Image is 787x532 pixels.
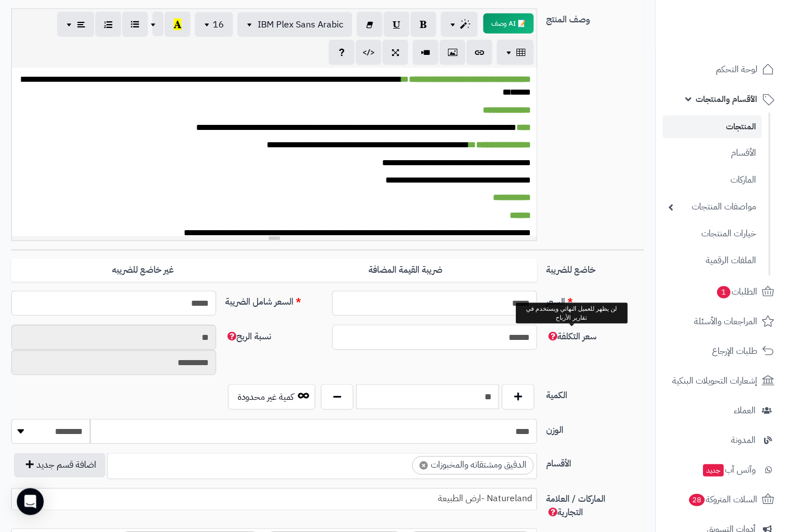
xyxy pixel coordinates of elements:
[663,278,780,305] a: الطلبات1
[716,284,757,300] span: الطلبات
[213,18,224,31] span: 16
[663,397,780,424] a: العملاء
[663,115,762,138] a: المنتجات
[702,462,756,478] span: وآتس آب
[731,432,756,448] span: المدونة
[14,453,105,478] button: اضافة قسم جديد
[696,91,757,107] span: الأقسام والمنتجات
[12,491,537,507] span: Natureland -ارض الطبيعة
[663,168,762,192] a: الماركات
[734,403,756,418] span: العملاء
[542,259,649,277] label: خاضع للضريبة
[542,384,649,402] label: الكمية
[703,464,724,477] span: جديد
[688,492,757,507] span: السلات المتروكة
[238,12,352,37] button: IBM Plex Sans Arabic
[663,427,780,454] a: المدونة
[663,141,762,165] a: الأقسام
[274,259,537,282] label: ضريبة القيمة المضافة
[663,456,780,483] a: وآتس آبجديد
[546,330,597,343] span: سعر التكلفة
[516,303,628,324] div: لن يظهر للعميل النهائي ويستخدم في تقارير الأرباح
[542,291,649,309] label: السعر
[663,195,762,219] a: مواصفات المنتجات
[483,13,534,34] button: 📝 AI وصف
[11,259,274,282] label: غير خاضع للضريبه
[712,343,757,359] span: طلبات الإرجاع
[663,367,780,394] a: إشعارات التحويلات البنكية
[716,62,757,77] span: لوحة التحكم
[546,493,606,520] span: الماركات / العلامة التجارية
[195,12,233,37] button: 16
[11,488,537,511] span: Natureland -ارض الطبيعة
[663,222,762,246] a: خيارات المنتجات
[663,308,780,335] a: المراجعات والأسئلة
[542,8,649,26] label: وصف المنتج
[663,56,780,83] a: لوحة التحكم
[420,461,428,470] span: ×
[542,453,649,471] label: الأقسام
[663,338,780,365] a: طلبات الإرجاع
[221,291,328,309] label: السعر شامل الضريبة
[694,314,757,329] span: المراجعات والأسئلة
[412,456,534,475] li: الدقيق ومشتقاته والمخبوزات
[17,488,44,515] div: Open Intercom Messenger
[225,330,271,343] span: نسبة الربح
[717,286,730,298] span: 1
[258,18,343,31] span: IBM Plex Sans Arabic
[672,373,757,389] span: إشعارات التحويلات البنكية
[663,249,762,273] a: الملفات الرقمية
[689,494,705,506] span: 28
[663,486,780,513] a: السلات المتروكة28
[542,419,649,437] label: الوزن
